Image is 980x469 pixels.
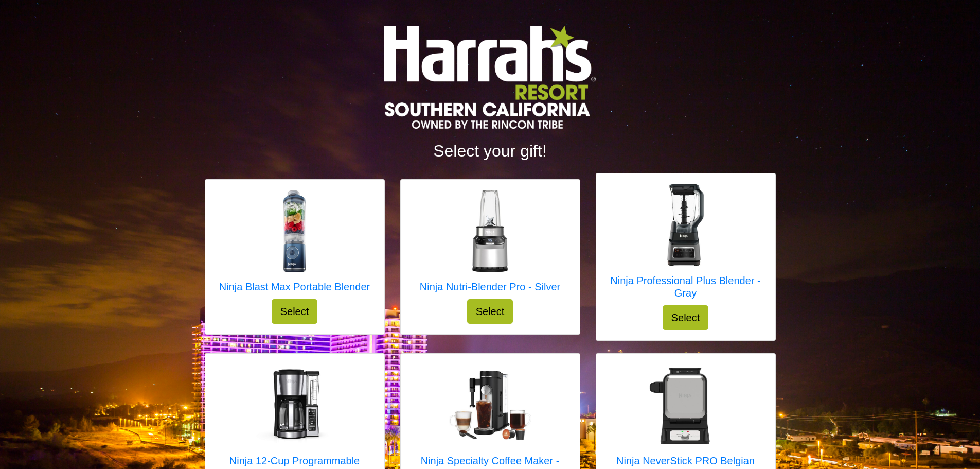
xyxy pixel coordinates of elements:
h2: Select your gift! [205,141,776,161]
a: Ninja Professional Plus Blender - Gray Ninja Professional Plus Blender - Gray [607,184,765,305]
img: Ninja Specialty Coffee Maker - Black [449,371,531,441]
img: Ninja Blast Max Portable Blender [253,190,335,272]
h5: Ninja Professional Plus Blender - Gray [607,274,765,299]
h5: Ninja Nutri-Blender Pro - Silver [420,281,560,293]
h5: Ninja Blast Max Portable Blender [219,281,370,293]
button: Select [467,299,513,324]
a: Ninja Nutri-Blender Pro - Silver Ninja Nutri-Blender Pro - Silver [420,190,560,299]
img: Ninja NeverStick PRO Belgian Waffle Maker [645,364,727,446]
a: Ninja Blast Max Portable Blender Ninja Blast Max Portable Blender [219,190,370,299]
img: Ninja Nutri-Blender Pro - Silver [449,190,531,272]
img: Logo [384,26,595,129]
img: Ninja Professional Plus Blender - Gray [645,184,727,266]
img: Ninja 12-Cup Programmable Coffee Brewer [254,364,336,446]
button: Select [272,299,318,324]
button: Select [663,305,709,330]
